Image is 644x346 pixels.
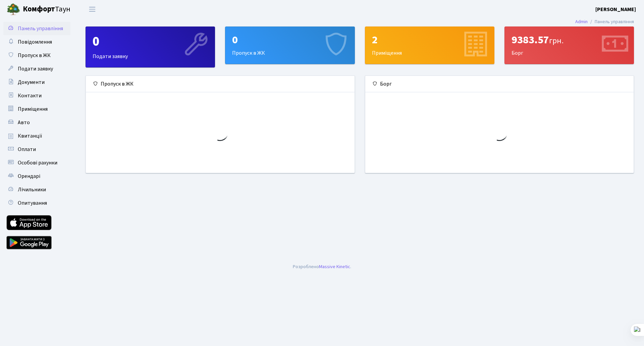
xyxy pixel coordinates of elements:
[93,34,208,50] div: 0
[18,105,48,113] span: Приміщення
[86,76,355,92] div: Пропуск в ЖК
[225,27,354,64] div: Пропуск в ЖК
[18,119,30,126] span: Авто
[3,129,70,143] a: Квитанції
[3,35,70,49] a: Повідомлення
[3,76,70,89] a: Документи
[3,89,70,102] a: Контакти
[565,15,644,29] nav: breadcrumb
[18,92,42,99] span: Контакти
[18,186,46,193] span: Лічильники
[595,5,636,13] a: [PERSON_NAME]
[3,102,70,116] a: Приміщення
[3,183,70,196] a: Лічильники
[365,27,494,64] a: 2Приміщення
[18,79,45,86] span: Документи
[18,199,47,207] span: Опитування
[365,76,634,92] div: Борг
[3,22,70,35] a: Панель управління
[232,34,347,46] div: 0
[588,18,634,26] li: Панель управління
[18,172,40,180] span: Орендарі
[225,27,355,64] a: 0Пропуск в ЖК
[23,4,55,14] b: Комфорт
[18,159,57,166] span: Особові рахунки
[18,25,63,32] span: Панель управління
[595,6,636,13] b: [PERSON_NAME]
[293,263,351,270] div: Розроблено .
[18,38,52,46] span: Повідомлення
[505,27,634,64] div: Борг
[3,196,70,210] a: Опитування
[86,27,215,67] a: 0Подати заявку
[23,4,70,15] span: Таун
[319,263,350,270] a: Massive Kinetic
[372,34,487,46] div: 2
[3,49,70,62] a: Пропуск в ЖК
[7,3,20,16] img: logo.png
[3,143,70,156] a: Оплати
[365,27,494,64] div: Приміщення
[86,27,215,67] div: Подати заявку
[84,4,101,15] button: Переключити навігацію
[3,62,70,76] a: Подати заявку
[3,156,70,169] a: Особові рахунки
[3,116,70,129] a: Авто
[549,35,563,47] span: грн.
[3,169,70,183] a: Орендарі
[18,132,42,140] span: Квитанції
[575,18,588,25] a: Admin
[18,65,53,72] span: Подати заявку
[18,52,51,59] span: Пропуск в ЖК
[18,146,36,153] span: Оплати
[512,34,627,46] div: 9383.57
